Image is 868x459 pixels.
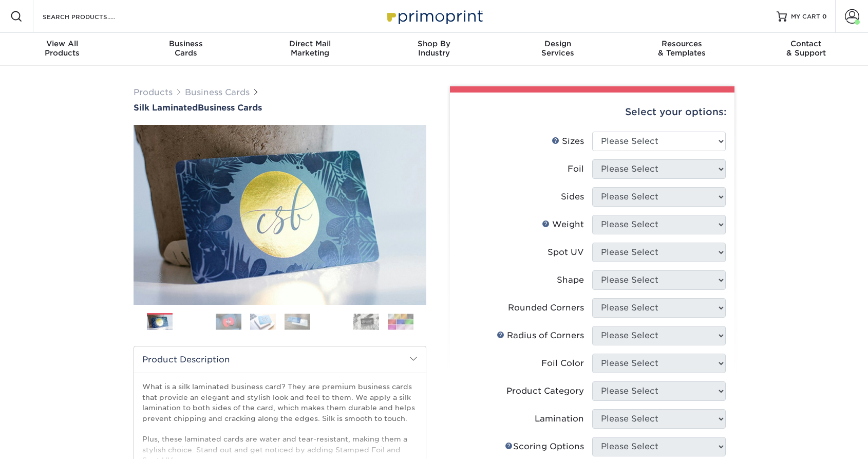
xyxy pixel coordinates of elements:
[496,39,620,58] div: Services
[542,218,584,231] div: Weight
[744,39,868,48] span: Contact
[506,385,584,397] div: Product Category
[181,309,207,335] img: Business Cards 02
[42,10,142,23] input: SEARCH PRODUCTS.....
[744,33,868,66] a: Contact& Support
[557,274,584,286] div: Shape
[791,12,820,21] span: MY CART
[505,440,584,453] div: Scoring Options
[372,39,496,48] span: Shop By
[134,103,426,113] h1: Business Cards
[372,39,496,58] div: Industry
[319,309,345,335] img: Business Cards 06
[134,103,198,113] span: Silk Laminated
[372,33,496,66] a: Shop ByIndustry
[568,163,584,175] div: Foil
[541,357,584,370] div: Foil Color
[285,314,310,329] img: Business Cards 05
[535,413,584,425] div: Lamination
[248,39,372,58] div: Marketing
[388,314,413,329] img: Business Cards 08
[744,39,868,58] div: & Support
[134,103,426,113] a: Silk LaminatedBusiness Cards
[248,33,372,66] a: Direct MailMarketing
[124,39,248,48] span: Business
[496,33,620,66] a: DesignServices
[561,191,584,203] div: Sides
[250,314,276,329] img: Business Cards 04
[353,314,379,329] img: Business Cards 07
[134,346,426,373] h2: Product Description
[620,39,744,48] span: Resources
[496,39,620,48] span: Design
[552,135,584,148] div: Sizes
[458,93,726,132] div: Select your options:
[134,68,426,361] img: Silk Laminated 01
[216,314,241,329] img: Business Cards 03
[620,33,744,66] a: Resources& Templates
[147,309,173,335] img: Business Cards 01
[497,329,584,342] div: Radius of Corners
[508,302,584,314] div: Rounded Corners
[248,39,372,48] span: Direct Mail
[124,39,248,58] div: Cards
[620,39,744,58] div: & Templates
[383,5,485,27] img: Primoprint
[548,246,584,259] div: Spot UV
[124,33,248,66] a: BusinessCards
[822,13,827,20] span: 0
[134,87,173,97] a: Products
[185,87,250,97] a: Business Cards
